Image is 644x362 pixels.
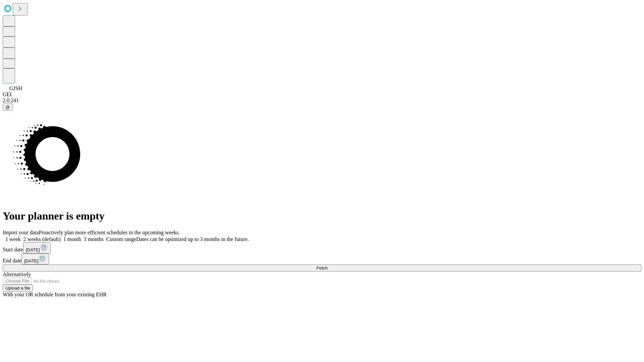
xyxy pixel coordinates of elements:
div: Start date [3,242,641,253]
span: [DATE] [26,247,40,252]
button: [DATE] [23,242,51,253]
div: 2.0.241 [3,98,641,104]
span: 3 months [84,236,104,242]
span: Proactively plan more efficient schedules in the upcoming weeks. [39,230,180,235]
button: @ [3,104,13,111]
button: [DATE] [21,253,49,264]
span: With your OR schedule from your existing EHR [3,292,107,297]
span: Import your data [3,230,39,235]
span: [DATE] [24,258,38,263]
span: 1 month [63,236,81,242]
span: @ [5,105,10,110]
span: Fetch [316,265,327,270]
button: Upload a file [3,285,33,292]
span: 1 week [5,236,21,242]
span: 2 weeks (default) [23,236,61,242]
span: Custom range [106,236,136,242]
span: GJSH [9,85,22,91]
span: Alternatively [3,271,31,277]
span: Dates can be optimized up to 3 months in the future. [136,236,249,242]
h1: Your planner is empty [3,210,641,222]
button: Fetch [3,264,641,271]
div: End date [3,253,641,264]
div: GEI [3,92,641,98]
